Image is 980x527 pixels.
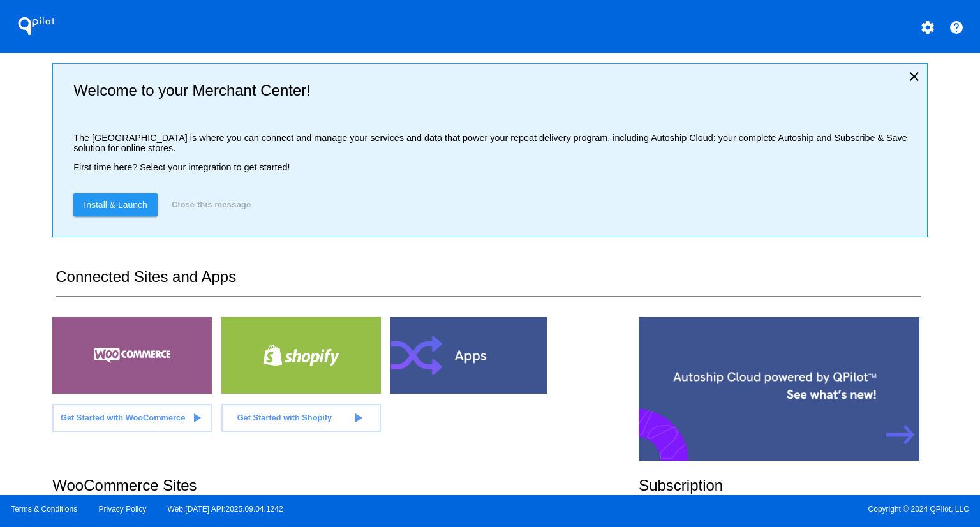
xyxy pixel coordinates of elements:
[99,505,147,514] a: Privacy Policy
[11,505,77,514] a: Terms & Conditions
[350,410,366,426] mat-icon: play_arrow
[920,20,935,35] mat-icon: settings
[61,413,185,422] span: Get Started with WooCommerce
[56,268,921,297] h2: Connected Sites and Apps
[639,477,928,494] h2: Subscription
[168,193,255,216] button: Close this message
[237,413,332,422] span: Get Started with Shopify
[189,410,204,426] mat-icon: play_arrow
[52,477,639,494] h2: WooCommerce Sites
[907,69,922,84] mat-icon: close
[73,162,916,172] p: First time here? Select your integration to get started!
[73,193,158,216] a: Install & Launch
[73,82,916,100] h2: Welcome to your Merchant Center!
[52,404,212,432] a: Get Started with WooCommerce
[501,505,969,514] span: Copyright © 2024 QPilot, LLC
[168,505,283,514] a: Web:[DATE] API:2025.09.04.1242
[949,20,964,35] mat-icon: help
[84,200,147,210] span: Install & Launch
[73,133,916,153] p: The [GEOGRAPHIC_DATA] is where you can connect and manage your services and data that power your ...
[221,404,381,432] a: Get Started with Shopify
[11,13,62,39] h1: QPilot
